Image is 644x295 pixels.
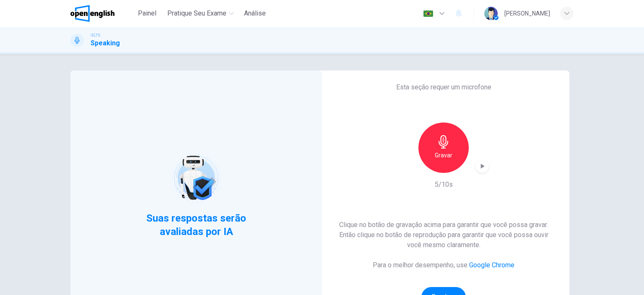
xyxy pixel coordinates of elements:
[164,6,237,21] button: Pratique seu exame
[418,123,469,173] button: Gravar
[331,220,556,250] h6: Clique no botão de gravação acima para garantir que você possa gravar. Então clique no botão de r...
[244,8,266,18] span: Análise
[396,82,491,92] h6: Esta seção requer um microfone
[91,38,120,48] h1: Speaking
[484,7,498,20] img: Profile picture
[70,5,114,22] img: OpenEnglish logo
[167,8,226,18] span: Pratique seu exame
[241,6,269,21] button: Análise
[504,8,550,18] div: [PERSON_NAME]
[435,150,452,160] h6: Gravar
[70,5,134,22] a: OpenEnglish logo
[469,261,514,269] a: Google Chrome
[138,8,156,18] span: Painel
[169,151,223,204] img: robot icon
[145,211,247,238] span: Suas respostas serão avaliadas por IA
[134,6,161,21] button: Painel
[373,260,514,270] h6: Para o melhor desempenho, use
[435,180,453,190] h6: 5/10s
[91,32,100,38] span: IELTS
[423,10,434,17] img: pt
